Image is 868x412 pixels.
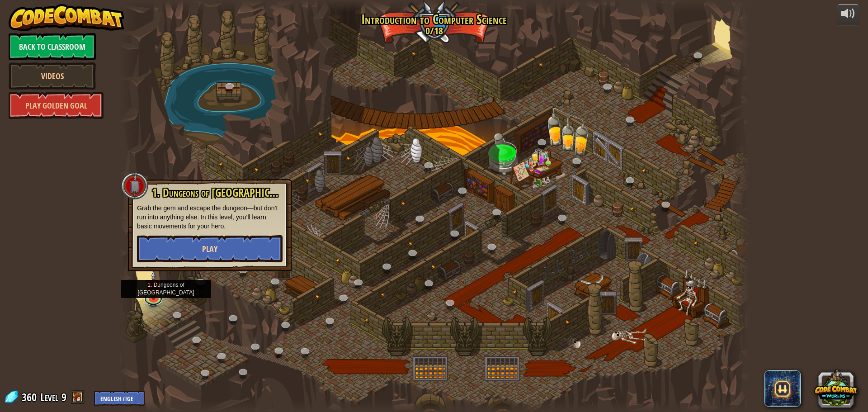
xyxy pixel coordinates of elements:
[40,390,58,405] span: Level
[9,92,104,119] a: Play Golden Goal
[9,4,124,31] img: CodeCombat - Learn how to code by playing a game
[145,270,162,299] img: level-banner-unstarted.png
[22,390,39,404] span: 360
[137,204,283,231] p: Grab the gem and escape the dungeon—but don’t run into anything else. In this level, you’ll learn...
[61,390,66,404] span: 9
[202,243,217,255] span: Play
[837,4,859,25] button: Adjust volume
[137,235,283,262] button: Play
[9,62,96,90] a: Videos
[9,33,96,60] a: Back to Classroom
[152,185,299,200] span: 1. Dungeons of [GEOGRAPHIC_DATA]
